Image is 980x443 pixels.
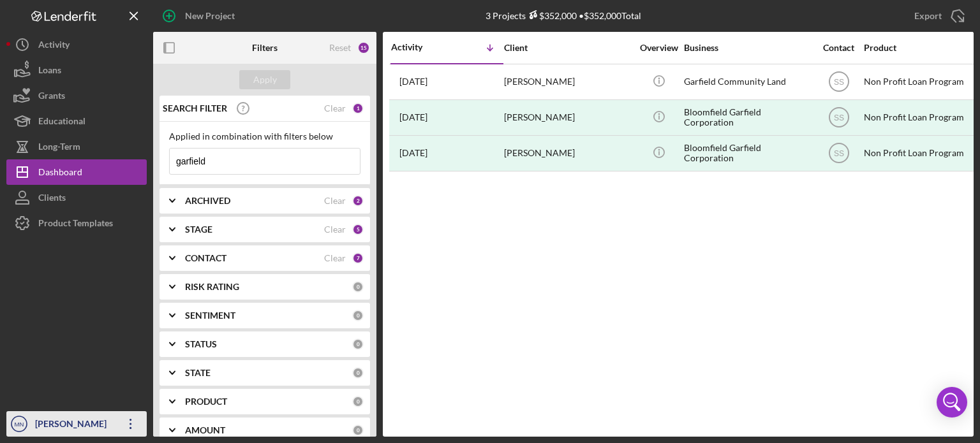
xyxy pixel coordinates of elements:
time: 2023-07-05 15:24 [399,148,427,158]
button: Apply [239,70,290,89]
div: Clear [324,196,346,206]
div: Bloomfield Garfield Corporation [684,101,812,134]
text: SS [833,113,843,122]
div: Educational [38,108,85,137]
b: AMOUNT [185,425,225,435]
div: Garfield Community Land [684,65,812,99]
div: Apply [253,70,277,89]
div: Applied in combination with filters below [169,131,360,142]
div: Bloomfield Garfield Corporation [684,136,812,170]
div: Long-Term [38,134,80,163]
button: Dashboard [6,159,147,185]
b: SENTIMENT [185,310,235,321]
div: 1 [352,103,364,114]
time: 2025-09-16 04:47 [399,76,427,87]
div: Clear [324,253,346,263]
button: Long-Term [6,134,147,159]
button: Educational [6,108,147,134]
div: Reset [329,43,351,53]
div: 0 [352,396,364,407]
div: 3 Projects • $352,000 Total [486,10,641,21]
div: Overview [635,43,683,53]
button: Clients [6,185,147,210]
button: Loans [6,57,147,83]
b: STATE [185,368,211,378]
div: 5 [352,224,364,235]
div: Clear [324,224,346,235]
b: Filters [252,43,278,53]
div: 0 [352,367,364,379]
text: SS [833,78,843,87]
div: Clients [38,185,66,214]
div: New Project [185,3,235,29]
div: Business [684,43,812,53]
b: STAGE [185,224,212,235]
div: [PERSON_NAME] [504,101,632,134]
div: 0 [352,338,364,350]
b: ARCHIVED [185,196,230,206]
div: Dashboard [38,159,82,188]
button: Export [902,3,974,29]
div: 0 [352,281,364,293]
b: STATUS [185,339,217,349]
button: Product Templates [6,210,147,236]
div: Open Intercom Messenger [937,387,967,418]
div: Activity [38,32,70,61]
b: PRODUCT [185,396,227,407]
div: Client [504,43,632,53]
div: Product Templates [38,210,113,239]
text: MN [15,421,24,428]
div: Activity [391,42,447,52]
div: [PERSON_NAME] [504,65,632,99]
div: Export [914,3,942,29]
div: Contact [815,43,863,53]
div: 0 [352,425,364,436]
button: New Project [153,3,248,29]
text: SS [833,149,843,158]
div: [PERSON_NAME] [32,411,115,440]
div: [PERSON_NAME] [504,136,632,170]
b: RISK RATING [185,282,239,292]
div: 15 [357,41,370,54]
button: Grants [6,83,147,108]
button: MN[PERSON_NAME] [6,411,147,437]
b: CONTACT [185,253,226,263]
time: 2024-03-01 18:03 [399,112,427,122]
div: Clear [324,103,346,113]
div: $352,000 [526,10,577,21]
div: 7 [352,252,364,264]
div: 0 [352,310,364,321]
div: 2 [352,195,364,207]
div: Loans [38,57,61,86]
b: SEARCH FILTER [163,103,227,113]
div: Grants [38,83,65,112]
button: Activity [6,32,147,57]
